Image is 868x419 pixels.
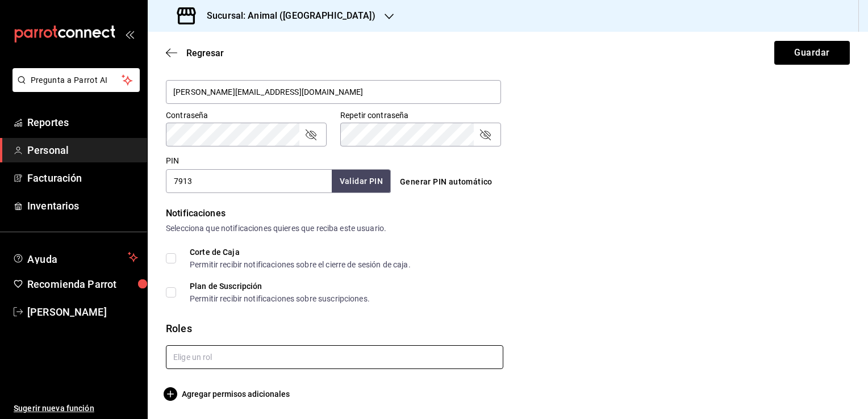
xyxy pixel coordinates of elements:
span: Recomienda Parrot [27,276,138,292]
button: Pregunta a Parrot AI [12,68,140,92]
label: Repetir contraseña [340,111,501,119]
label: PIN [166,157,179,165]
div: Plan de Suscripción [190,282,370,290]
input: Elige un rol [166,345,503,369]
h3: Sucursal: Animal ([GEOGRAPHIC_DATA]) [198,9,375,23]
button: open_drawer_menu [125,30,134,39]
button: Validar PIN [332,170,391,193]
label: Contraseña [166,111,327,119]
div: Selecciona que notificaciones quieres que reciba este usuario. [166,223,850,234]
span: Personal [27,143,138,158]
button: Generar PIN automático [395,171,497,192]
span: Sugerir nueva función [14,403,138,414]
button: Agregar permisos adicionales [166,387,290,401]
button: passwordField [304,128,318,141]
button: Guardar [774,41,850,65]
span: Regresar [186,48,224,58]
a: Pregunta a Parrot AI [8,82,140,94]
div: Permitir recibir notificaciones sobre suscripciones. [190,295,370,303]
div: Corte de Caja [190,248,411,256]
span: Inventarios [27,198,138,213]
span: Ayuda [27,250,123,264]
span: Facturación [27,170,138,186]
span: Reportes [27,115,138,130]
button: Regresar [166,48,224,58]
div: Permitir recibir notificaciones sobre el cierre de sesión de caja. [190,261,411,269]
div: Roles [166,321,850,336]
span: [PERSON_NAME] [27,304,138,320]
input: 3 a 6 dígitos [166,169,332,193]
span: Pregunta a Parrot AI [31,74,122,86]
button: passwordField [478,128,492,141]
div: Notificaciones [166,207,850,220]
